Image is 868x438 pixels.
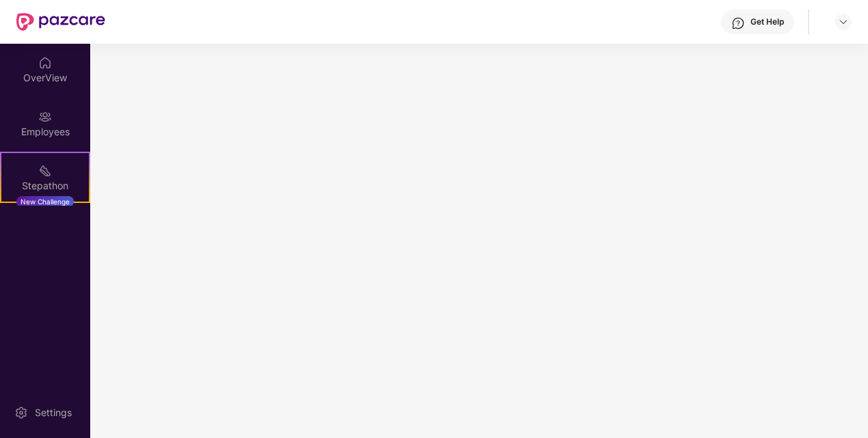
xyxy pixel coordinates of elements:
[38,56,52,70] img: svg+xml;base64,PHN2ZyBpZD0iSG9tZSIgeG1sbnM9Imh0dHA6Ly93d3cudzMub3JnLzIwMDAvc3ZnIiB3aWR0aD0iMjAiIG...
[16,13,105,31] img: New Pazcare Logo
[750,16,784,27] div: Get Help
[1,179,89,193] div: Stepathon
[38,110,52,124] img: svg+xml;base64,PHN2ZyBpZD0iRW1wbG95ZWVzIiB4bWxucz0iaHR0cDovL3d3dy53My5vcmcvMjAwMC9zdmciIHdpZHRoPS...
[16,196,74,207] div: New Challenge
[31,406,76,420] div: Settings
[731,16,745,30] img: svg+xml;base64,PHN2ZyBpZD0iSGVscC0zMngzMiIgeG1sbnM9Imh0dHA6Ly93d3cudzMub3JnLzIwMDAvc3ZnIiB3aWR0aD...
[38,164,52,178] img: svg+xml;base64,PHN2ZyB4bWxucz0iaHR0cDovL3d3dy53My5vcmcvMjAwMC9zdmciIHdpZHRoPSIyMSIgaGVpZ2h0PSIyMC...
[14,406,28,420] img: svg+xml;base64,PHN2ZyBpZD0iU2V0dGluZy0yMHgyMCIgeG1sbnM9Imh0dHA6Ly93d3cudzMub3JnLzIwMDAvc3ZnIiB3aW...
[838,16,849,27] img: svg+xml;base64,PHN2ZyBpZD0iRHJvcGRvd24tMzJ4MzIiIHhtbG5zPSJodHRwOi8vd3d3LnczLm9yZy8yMDAwL3N2ZyIgd2...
